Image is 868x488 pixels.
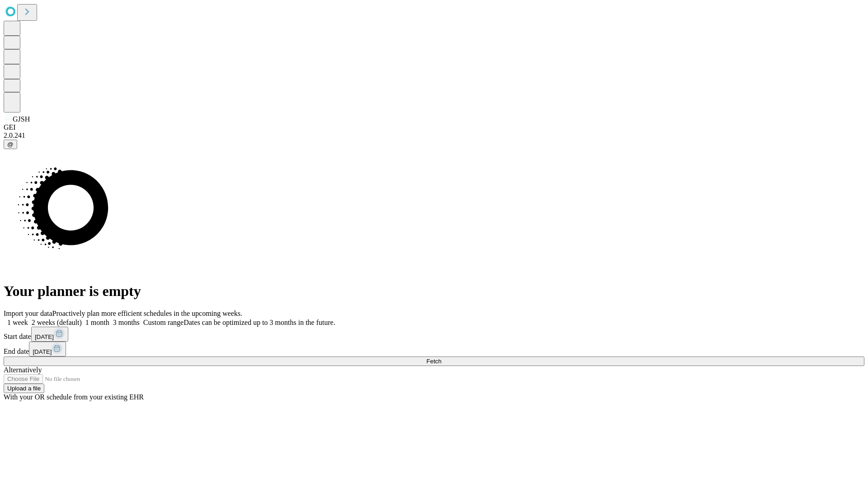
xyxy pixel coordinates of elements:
span: Dates can be optimized up to 3 months in the future. [184,319,335,326]
span: Proactively plan more efficient schedules in the upcoming weeks. [52,310,242,317]
span: 3 months [113,319,140,326]
span: 2 weeks (default) [32,319,82,326]
div: Start date [4,327,864,342]
button: @ [4,140,17,149]
span: 1 month [85,319,109,326]
div: 2.0.241 [4,131,864,140]
button: Fetch [4,357,864,366]
button: [DATE] [29,342,66,357]
span: Import your data [4,310,52,317]
span: Custom range [143,319,184,326]
button: [DATE] [31,327,68,342]
h1: Your planner is empty [4,283,864,300]
span: @ [7,141,14,148]
button: Upload a file [4,384,44,393]
span: [DATE] [33,348,52,355]
span: Fetch [426,358,441,365]
span: With your OR schedule from your existing EHR [4,393,144,401]
span: 1 week [7,319,28,326]
span: [DATE] [35,333,54,340]
span: GJSH [13,115,30,123]
span: Alternatively [4,366,42,374]
div: End date [4,342,864,357]
div: GEI [4,123,864,131]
